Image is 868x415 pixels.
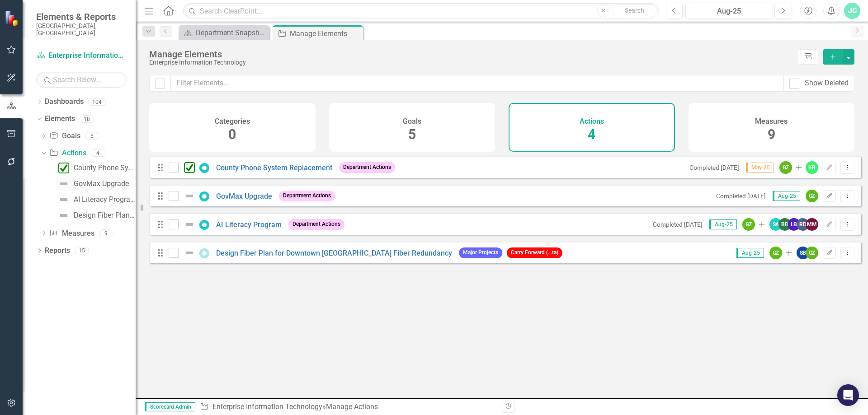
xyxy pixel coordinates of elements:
[806,247,818,259] div: GZ
[685,3,772,19] button: Aug-25
[49,228,94,239] a: Measures
[88,98,106,106] div: 104
[742,218,755,231] div: GZ
[212,402,322,411] a: Enterprise Information Technology
[408,126,416,142] span: 5
[580,117,604,126] h4: Actions
[797,247,809,259] div: SB
[403,117,421,126] h4: Goals
[196,27,267,38] div: Department Snapshot
[507,247,562,258] span: Carry Forward (...ta)
[36,11,127,22] span: Elements & Reports
[85,132,99,140] div: 5
[689,164,739,171] small: Completed [DATE]
[844,3,860,19] button: JC
[74,196,136,204] div: AI Literacy Program
[56,177,129,191] a: GovMax Upgrade
[49,148,86,159] a: Actions
[288,219,344,229] span: Department Actions
[339,162,395,173] span: Department Actions
[183,3,659,19] input: Search ClearPoint...
[788,218,800,231] div: LB
[49,131,80,141] a: Goals
[779,161,792,174] div: GZ
[837,384,859,406] div: Open Intercom Messenger
[200,402,495,412] div: » Manage Actions
[805,78,849,89] div: Show Deleted
[58,163,69,173] img: Completed
[736,248,764,258] span: Aug-25
[228,126,236,142] span: 0
[216,192,272,201] a: GovMax Upgrade
[689,6,769,17] div: Aug-25
[216,249,452,257] a: Design Fiber Plan for Downtown [GEOGRAPHIC_DATA] Fiber Redundancy
[184,247,195,258] img: Not Defined
[653,221,703,228] small: Completed [DATE]
[778,218,791,231] div: BB
[45,114,75,124] a: Elements
[56,192,136,207] a: AI Literacy Program
[709,219,737,229] span: Aug-25
[806,161,818,174] div: KR
[56,161,136,175] a: County Phone System Replacement
[36,22,127,37] small: [GEOGRAPHIC_DATA], [GEOGRAPHIC_DATA]
[58,178,69,189] img: Not Defined
[216,163,332,172] a: County Phone System Replacement
[769,247,782,259] div: GZ
[145,402,195,411] span: Scorecard Admin
[170,75,784,92] input: Filter Elements...
[58,210,69,221] img: Not Defined
[216,220,282,229] a: AI Literacy Program
[290,28,361,39] div: Manage Elements
[806,218,818,231] div: MM
[74,180,129,188] div: GovMax Upgrade
[80,115,94,123] div: 18
[45,97,84,107] a: Dashboards
[716,192,766,200] small: Completed [DATE]
[588,126,595,142] span: 4
[279,191,335,201] span: Department Actions
[36,72,127,88] input: Search Below...
[75,247,89,254] div: 15
[773,191,800,201] span: Aug-25
[768,126,775,142] span: 9
[184,191,195,201] img: Not Defined
[56,208,136,223] a: Design Fiber Plan for Downtown [GEOGRAPHIC_DATA] Fiber Redundancy
[806,190,818,202] div: GZ
[99,229,113,237] div: 9
[184,162,195,173] img: Completed
[181,27,267,38] a: Department Snapshot
[149,59,793,66] div: Enterprise Information Technology
[215,117,250,126] h4: Categories
[625,7,644,14] span: Search
[5,10,20,26] img: ClearPoint Strategy
[74,164,136,172] div: County Phone System Replacement
[746,163,774,173] span: May-25
[459,247,502,258] span: Major Projects
[769,218,782,231] div: SA
[36,51,127,61] a: Enterprise Information Technology
[612,5,657,17] button: Search
[58,194,69,205] img: Not Defined
[797,218,809,231] div: RD
[74,211,136,219] div: Design Fiber Plan for Downtown [GEOGRAPHIC_DATA] Fiber Redundancy
[149,49,793,59] div: Manage Elements
[45,246,70,256] a: Reports
[91,149,105,157] div: 4
[184,219,195,230] img: Not Defined
[755,117,788,126] h4: Measures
